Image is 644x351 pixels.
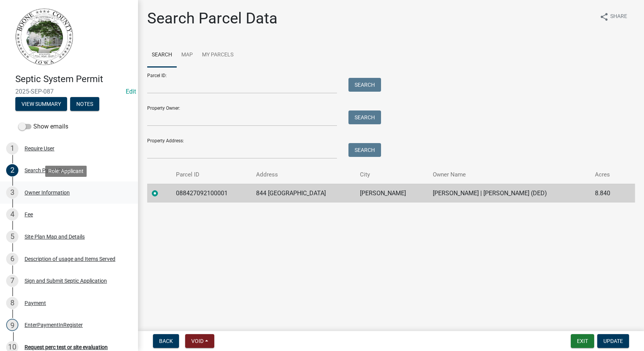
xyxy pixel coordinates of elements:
span: 2025-SEP-087 [15,88,123,95]
label: Show emails [18,122,68,131]
img: Boone County, Iowa [15,8,74,66]
span: Update [603,338,623,344]
button: View Summary [15,97,67,111]
div: Owner Information [25,190,70,195]
div: Search Parcel Data [25,168,70,173]
button: Search [348,78,381,92]
div: Description of usage and Items Served [25,256,115,262]
span: Void [191,338,204,344]
i: share [600,12,609,21]
td: [PERSON_NAME] [355,184,428,203]
button: Notes [70,97,99,111]
div: Payment [25,300,46,306]
wm-modal-confirm: Edit Application Number [126,88,136,95]
div: 1 [6,142,18,155]
button: Update [597,334,629,348]
div: 2 [6,164,18,176]
h4: Septic System Permit [15,74,132,85]
h1: Search Parcel Data [147,9,278,28]
button: Exit [571,334,594,348]
span: Share [610,12,627,21]
th: Owner Name [428,166,591,184]
th: Acres [590,166,623,184]
a: Edit [126,88,136,95]
td: [PERSON_NAME] | [PERSON_NAME] (DED) [428,184,591,203]
div: 7 [6,275,18,287]
th: Address [251,166,355,184]
td: 8.840 [590,184,623,203]
div: Request perc test or site evaluation [25,344,108,350]
div: Fee [25,212,33,217]
div: 3 [6,186,18,199]
wm-modal-confirm: Notes [70,101,99,107]
div: 6 [6,253,18,265]
a: Search [147,43,177,68]
td: 844 [GEOGRAPHIC_DATA] [251,184,355,203]
button: Back [153,334,179,348]
div: Role: Applicant [45,166,87,177]
div: Sign and Submit Septic Application [25,278,107,283]
a: My Parcels [197,43,238,68]
div: 8 [6,297,18,309]
a: Map [177,43,197,68]
div: Require User [25,146,54,151]
div: EnterPaymentInRegister [25,322,83,328]
button: Search [348,110,381,124]
td: 088427092100001 [171,184,251,203]
span: Back [159,338,173,344]
div: Site Plan Map and Details [25,234,85,239]
div: 4 [6,208,18,221]
div: 9 [6,319,18,331]
th: City [355,166,428,184]
wm-modal-confirm: Summary [15,101,67,107]
button: Void [185,334,214,348]
button: Search [348,143,381,157]
div: 5 [6,231,18,243]
th: Parcel ID [171,166,251,184]
button: shareShare [593,9,633,24]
